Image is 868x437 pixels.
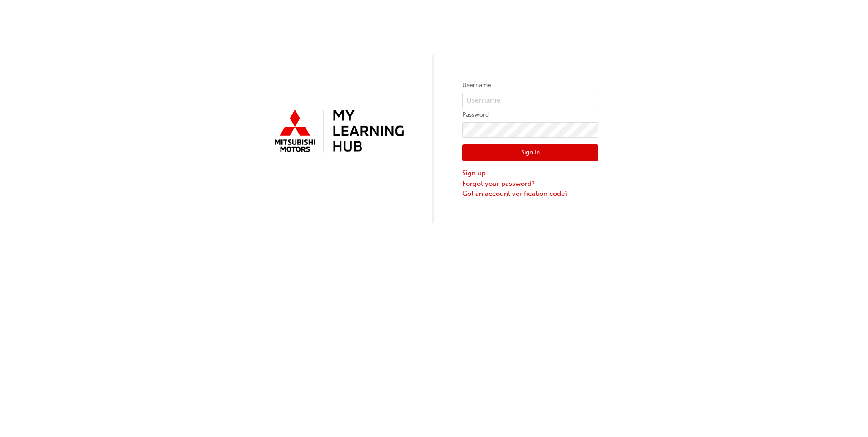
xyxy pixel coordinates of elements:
a: Forgot your password? [462,179,598,189]
a: Sign up [462,168,598,179]
input: Username [462,93,598,108]
img: mmal [270,106,406,158]
a: Got an account verification code? [462,189,598,199]
label: Password [462,109,598,120]
label: Username [462,80,598,91]
button: Sign In [462,144,598,162]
